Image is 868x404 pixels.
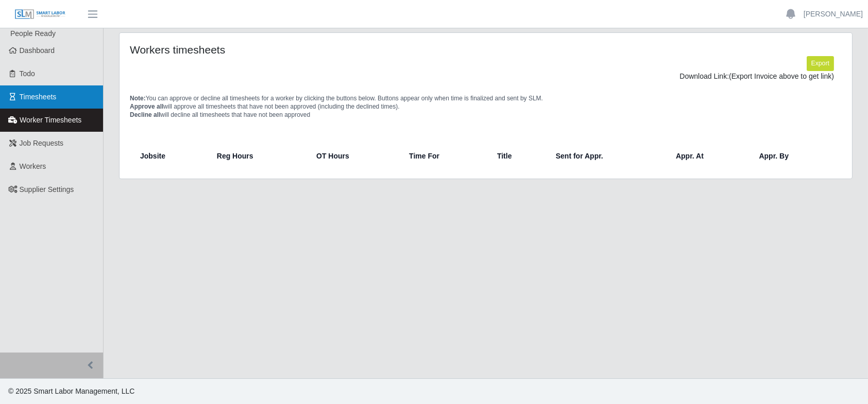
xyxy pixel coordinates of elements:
[489,144,548,168] th: Title
[14,9,66,20] img: SLM Logo
[130,95,146,102] span: Note:
[130,43,417,56] h4: Workers timesheets
[20,139,64,147] span: Job Requests
[751,144,838,168] th: Appr. By
[130,94,842,119] p: You can approve or decline all timesheets for a worker by clicking the buttons below. Buttons app...
[401,144,489,168] th: Time For
[308,144,401,168] th: OT Hours
[134,144,209,168] th: Jobsite
[729,72,834,80] span: (Export Invoice above to get link)
[20,46,55,55] span: Dashboard
[20,185,74,194] span: Supplier Settings
[548,144,668,168] th: Sent for Appr.
[10,29,56,38] span: People Ready
[209,144,308,168] th: Reg Hours
[20,116,81,124] span: Worker Timesheets
[668,144,751,168] th: Appr. At
[130,103,163,110] span: Approve all
[20,162,46,170] span: Workers
[807,56,834,71] button: Export
[20,93,57,101] span: Timesheets
[804,9,863,20] a: [PERSON_NAME]
[130,111,160,118] span: Decline all
[8,387,134,395] span: © 2025 Smart Labor Management, LLC
[138,71,834,82] div: Download Link:
[20,69,35,78] span: Todo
